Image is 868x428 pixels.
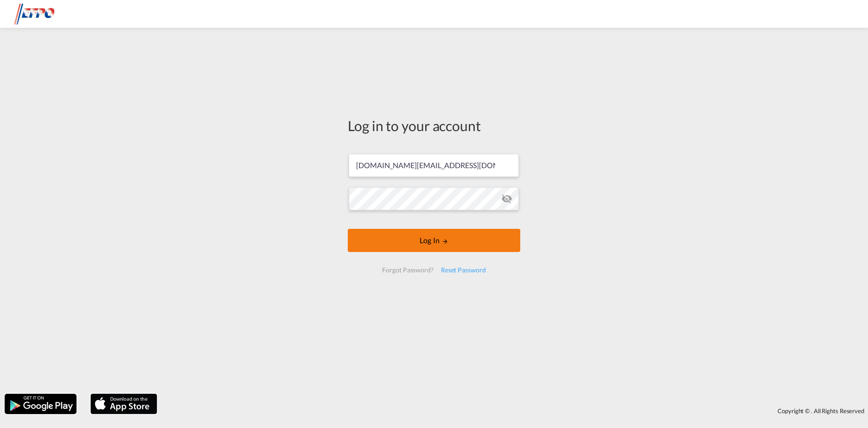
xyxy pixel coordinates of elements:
input: Enter email/phone number [349,154,519,177]
md-icon: icon-eye-off [501,193,512,204]
div: Log in to your account [348,116,520,135]
img: google.png [4,393,77,415]
button: LOGIN [348,229,520,252]
div: Forgot Password? [378,262,437,278]
img: d38966e06f5511efa686cdb0e1f57a29.png [14,4,77,25]
div: Reset Password [437,262,490,278]
img: apple.png [89,393,158,415]
div: Copyright © . All Rights Reserved [162,403,868,419]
